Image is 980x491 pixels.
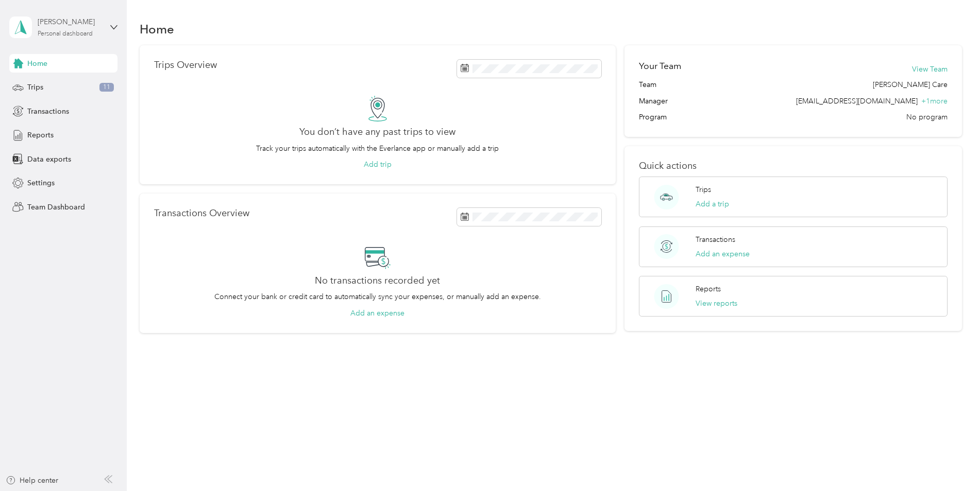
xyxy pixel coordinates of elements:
span: Home [27,58,47,69]
h2: Your Team [639,60,681,73]
span: Program [639,112,667,122]
p: Transactions Overview [154,208,249,219]
p: Trips Overview [154,60,217,71]
p: Connect your bank or credit card to automatically sync your expenses, or manually add an expense. [214,291,541,302]
p: Transactions [696,234,735,245]
h2: You don’t have any past trips to view [299,127,455,137]
div: Personal dashboard [38,31,93,37]
h2: No transactions recorded yet [315,275,440,286]
span: Transactions [27,106,69,117]
span: No program [906,112,948,122]
span: [EMAIL_ADDRESS][DOMAIN_NAME] [796,97,918,106]
p: Reports [696,284,721,294]
span: Team Dashboard [27,202,85,213]
button: Add a trip [696,199,729,209]
button: Help center [6,475,58,486]
button: View Team [912,64,948,75]
p: Quick actions [639,161,948,171]
div: [PERSON_NAME] [38,16,102,27]
button: Add trip [364,159,392,170]
span: + 1 more [921,97,948,106]
span: Team [639,79,656,90]
p: Trips [696,184,711,195]
span: Reports [27,130,54,141]
p: Track your trips automatically with the Everlance app or manually add a trip [256,143,499,154]
span: Manager [639,96,668,107]
button: Add an expense [350,308,404,319]
button: Add an expense [696,249,750,259]
button: View reports [696,298,737,309]
h1: Home [140,24,174,34]
span: Data exports [27,154,71,165]
span: Trips [27,82,43,93]
span: [PERSON_NAME] Care [873,79,948,90]
span: 11 [99,83,114,92]
iframe: Everlance-gr Chat Button Frame [922,433,980,491]
span: Settings [27,178,55,188]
